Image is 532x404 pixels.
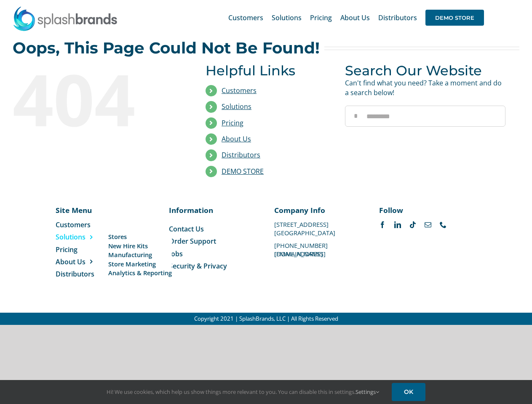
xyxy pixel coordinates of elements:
a: Customers [56,220,112,229]
a: Jobs [169,249,258,258]
h3: Search Our Website [345,63,505,78]
input: Search... [345,106,505,127]
a: About Us [222,134,251,144]
a: Contact Us [169,224,258,234]
span: Solutions [272,14,302,21]
a: phone [440,221,446,228]
a: Pricing [222,118,243,128]
nav: Menu [169,224,258,271]
nav: Main Menu [228,4,484,31]
input: Search [345,106,366,127]
a: Distributors [378,4,417,31]
span: Security & Privacy [169,261,227,271]
a: Customers [228,4,263,31]
a: Settings [356,388,379,396]
a: About Us [56,257,112,266]
a: DEMO STORE [425,4,484,31]
span: Order Support [169,237,216,246]
a: Pricing [56,245,112,254]
span: Pricing [56,245,78,254]
span: Manufacturing [108,250,152,259]
span: About Us [56,257,86,266]
a: Distributors [56,269,112,279]
a: DEMO STORE [222,167,264,176]
span: Pricing [310,14,332,21]
a: Customers [222,86,257,95]
p: Follow [379,205,468,215]
a: mail [425,221,431,228]
a: Order Support [169,237,258,246]
a: Store Marketing [108,260,172,268]
a: Analytics & Reporting [108,268,172,277]
a: Distributors [222,150,260,159]
span: Distributors [378,14,417,21]
span: Distributors [56,269,94,279]
a: Security & Privacy [169,261,258,271]
span: Solutions [56,232,86,242]
h3: Helpful Links [206,63,332,78]
span: Hi! We use cookies, which help us show things more relevant to you. You can disable this in setti... [107,388,379,396]
img: SplashBrands.com Logo [13,6,118,31]
span: Customers [228,14,263,21]
a: New Hire Kits [108,242,172,250]
a: linkedin [394,221,401,228]
a: Pricing [310,4,332,31]
a: Stores [108,232,172,241]
span: Stores [108,232,127,241]
span: Customers [56,220,91,229]
nav: Menu [56,220,112,279]
span: Jobs [169,249,183,258]
p: Site Menu [56,205,112,215]
span: New Hire Kits [108,242,148,250]
span: About Us [340,14,370,21]
p: Information [169,205,258,215]
a: Manufacturing [108,250,172,259]
a: tiktok [409,221,416,228]
span: DEMO STORE [425,10,484,26]
h2: Oops, This Page Could Not Be Found! [13,40,320,56]
a: Solutions [222,102,251,111]
a: facebook [379,221,386,228]
div: 404 [13,63,173,134]
span: Store Marketing [108,260,156,268]
p: Can't find what you need? Take a moment and do a search below! [345,78,505,97]
a: Solutions [56,232,112,242]
span: Contact Us [169,224,204,234]
a: OK [392,383,425,401]
p: Company Info [274,205,363,215]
